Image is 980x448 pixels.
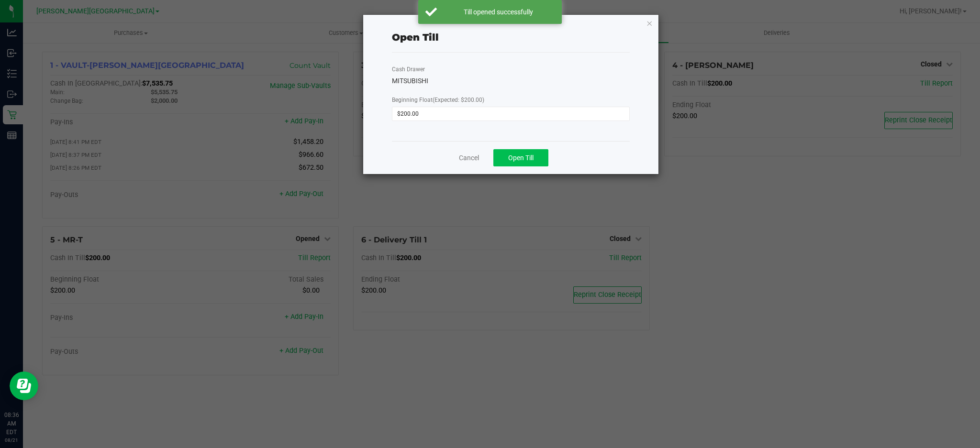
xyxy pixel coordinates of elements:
div: Open Till [392,30,439,44]
iframe: Resource center [10,372,38,400]
div: Till opened successfully [442,7,555,17]
div: MITSUBISHI [392,76,630,86]
label: Cash Drawer [392,65,425,74]
span: Beginning Float [392,97,484,103]
button: Open Till [493,149,548,166]
a: Cancel [459,153,479,163]
span: Open Till [508,154,534,162]
span: (Expected: $200.00) [433,97,484,103]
